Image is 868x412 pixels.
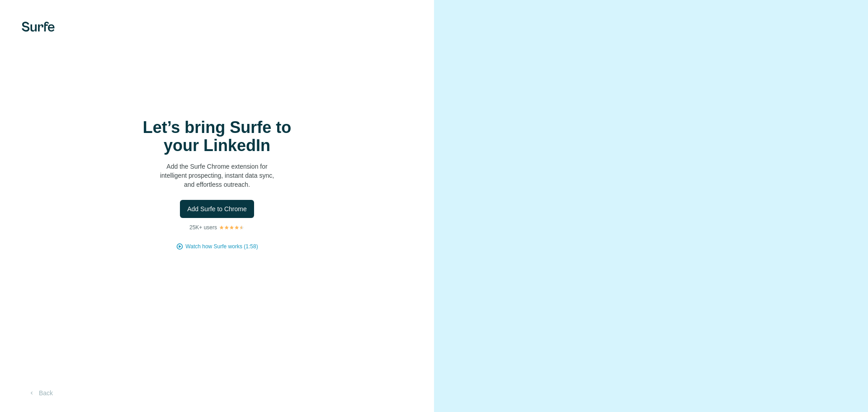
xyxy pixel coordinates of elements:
button: Watch how Surfe works (1:58) [185,242,258,251]
button: Back [22,385,59,401]
img: Rating Stars [219,225,245,230]
p: 25K+ users [189,223,217,232]
span: Add Surfe to Chrome [187,204,247,213]
h1: Let’s bring Surfe to your LinkedIn [127,118,307,155]
img: Surfe's logo [22,22,55,32]
button: Add Surfe to Chrome [180,200,254,218]
p: Add the Surfe Chrome extension for intelligent prospecting, instant data sync, and effortless out... [127,162,307,189]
